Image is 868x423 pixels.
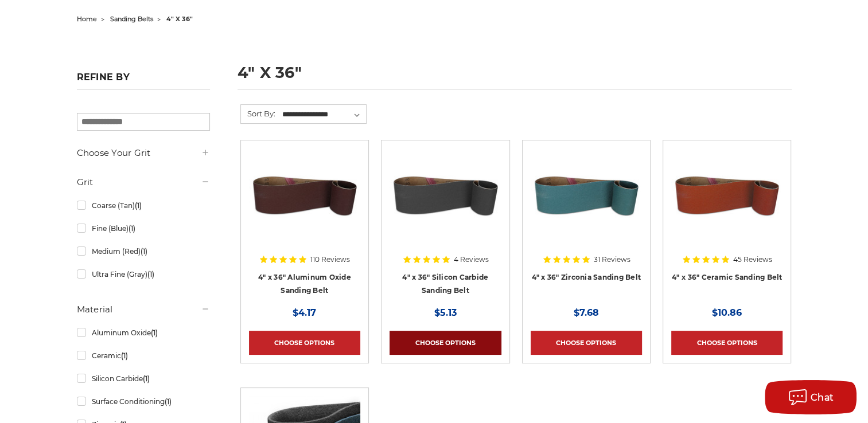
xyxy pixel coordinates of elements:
button: Chat [765,380,857,414]
h5: Refine by [77,72,210,89]
h1: 4" x 36" [238,65,792,89]
select: Sort By: [281,106,366,123]
img: 4" x 36" Silicon Carbide File Belt [390,148,501,240]
img: 4" x 36" Ceramic Sanding Belt [671,148,783,240]
h5: Material [77,303,210,316]
a: Ceramic [77,346,210,366]
a: sanding belts [110,15,153,23]
span: (1) [142,374,149,383]
h5: Choose Your Grit [77,146,210,160]
a: Silicon Carbide [77,369,210,389]
a: Aluminum Oxide [77,323,210,343]
span: (1) [128,224,135,233]
a: Medium (Red) [77,241,210,261]
img: 4" x 36" Zirconia Sanding Belt [531,148,642,240]
a: 4" x 36" Zirconia Sanding Belt [531,148,642,295]
a: 4" x 36" Aluminum Oxide Sanding Belt [249,148,360,295]
a: Ultra Fine (Gray) [77,264,210,284]
a: Choose Options [531,331,642,355]
a: 4" x 36" Silicon Carbide File Belt [390,148,501,295]
span: Chat [811,392,834,403]
label: Sort By: [241,105,275,122]
a: Choose Options [671,331,783,355]
span: (1) [164,397,171,406]
a: Fine (Blue) [77,218,210,238]
span: $10.86 [712,307,742,318]
span: (1) [147,270,154,279]
h5: Grit [77,175,210,189]
span: $4.17 [293,307,316,318]
a: 4" x 36" Ceramic Sanding Belt [671,148,783,295]
a: Choose Options [249,331,360,355]
a: home [77,15,97,23]
a: Surface Conditioning [77,391,210,412]
span: (1) [120,351,127,360]
a: Choose Options [390,331,501,355]
img: 4" x 36" Aluminum Oxide Sanding Belt [249,148,360,240]
span: (1) [140,247,147,256]
span: 4" x 36" [166,15,193,23]
span: $5.13 [434,307,457,318]
span: (1) [134,201,141,210]
span: (1) [150,328,157,337]
a: Coarse (Tan) [77,195,210,216]
span: $7.68 [574,307,599,318]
